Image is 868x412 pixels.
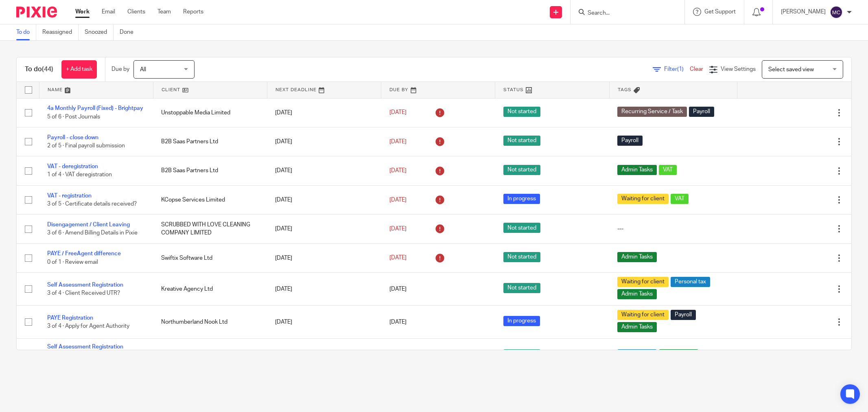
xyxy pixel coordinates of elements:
[42,66,53,72] span: (44)
[16,7,57,18] img: Pixie
[153,98,267,127] td: Unstoppable Media Limited
[42,24,79,40] a: Reassigned
[267,273,381,306] td: [DATE]
[503,349,540,359] span: Not started
[267,127,381,156] td: [DATE]
[47,315,93,321] a: PAYE Registration
[671,310,696,320] span: Payroll
[153,156,267,185] td: B2B Saas Partners Ltd
[503,107,540,117] span: Not started
[617,252,657,262] span: Admin Tasks
[704,9,736,15] span: Get Support
[140,67,146,72] span: All
[503,136,540,146] span: Not started
[267,306,381,339] td: [DATE]
[267,243,381,272] td: [DATE]
[153,215,267,243] td: SCRUBBED WITH LOVE CLEANING COMPANY LIMITED
[389,168,407,173] span: [DATE]
[267,185,381,214] td: [DATE]
[389,226,407,232] span: [DATE]
[389,110,407,116] span: [DATE]
[617,136,643,146] span: Payroll
[721,66,756,72] span: View Settings
[690,66,703,72] a: Clear
[47,135,98,140] a: Payroll - close down
[120,24,140,40] a: Done
[153,273,267,306] td: Kreative Agency Ltd
[587,10,660,17] input: Search
[25,65,53,74] h1: To do
[659,165,677,175] span: VAT
[503,252,540,262] span: Not started
[617,310,669,320] span: Waiting for client
[47,201,137,207] span: 3 of 5 · Certificate details received?
[503,165,540,175] span: Not started
[47,143,125,149] span: 2 of 5 · Final payroll submission
[503,283,540,293] span: Not started
[47,259,98,265] span: 0 of 1 · Review email
[267,156,381,185] td: [DATE]
[153,243,267,272] td: Swiftix Software Ltd
[47,323,129,329] span: 3 of 4 · Apply for Agent Authority
[153,185,267,214] td: KCopse Services Limited
[47,344,123,350] a: Self Assessment Registration
[503,194,540,204] span: In progress
[830,6,843,19] img: svg%3E
[153,339,267,372] td: [PERSON_NAME]
[16,24,36,40] a: To do
[389,197,407,203] span: [DATE]
[503,316,540,326] span: In progress
[267,339,381,372] td: [DATE]
[671,194,689,204] span: VAT
[267,215,381,243] td: [DATE]
[157,8,171,16] a: Team
[389,286,407,292] span: [DATE]
[389,139,407,145] span: [DATE]
[127,8,145,16] a: Clients
[47,282,123,288] a: Self Assessment Registration
[617,225,729,233] div: ---
[75,8,90,16] a: Work
[677,66,684,72] span: (1)
[47,222,130,228] a: Disengagement / Client Leaving
[617,194,669,204] span: Waiting for client
[617,277,669,287] span: Waiting for client
[768,67,814,72] span: Select saved view
[47,230,138,236] span: 3 of 6 · Amend Billing Details in Pixie
[153,306,267,339] td: Northumberland Nook Ltd
[85,24,114,40] a: Snoozed
[617,289,657,299] span: Admin Tasks
[47,164,98,169] a: VAT - deregistration
[617,165,657,175] span: Admin Tasks
[389,319,407,325] span: [DATE]
[689,107,714,117] span: Payroll
[102,8,115,16] a: Email
[389,255,407,261] span: [DATE]
[47,251,121,256] a: PAYE / FreeAgent difference
[617,107,687,117] span: Recurring Service / Task
[47,114,100,120] span: 5 of 6 · Post Journals
[61,60,97,79] a: + Add task
[47,105,143,111] a: 4a Monthly Payroll (Fixed) - Brightpay
[671,277,710,287] span: Personal tax
[47,193,92,199] a: VAT - registration
[47,172,112,178] span: 1 of 4 · VAT deregistration
[659,349,698,359] span: Admin Tasks
[664,66,690,72] span: Filter
[617,322,657,332] span: Admin Tasks
[617,349,657,359] span: Personal tax
[781,8,826,16] p: [PERSON_NAME]
[618,88,632,92] span: Tags
[153,127,267,156] td: B2B Saas Partners Ltd
[183,8,203,16] a: Reports
[47,290,120,296] span: 3 of 4 · Client Received UTR?
[503,223,540,233] span: Not started
[267,98,381,127] td: [DATE]
[112,65,129,73] p: Due by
